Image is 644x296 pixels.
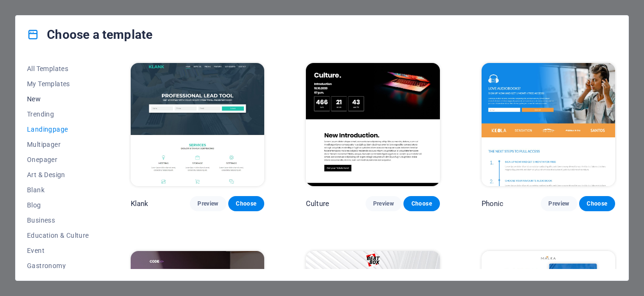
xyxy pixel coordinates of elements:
span: Gastronomy [27,262,89,269]
span: Blank [27,186,89,194]
button: Event [27,243,89,258]
span: Art & Design [27,171,89,179]
button: Blog [27,197,89,213]
button: Gastronomy [27,258,89,273]
button: My Templates [27,76,89,91]
button: New [27,91,89,107]
button: Blank [27,182,89,197]
p: Phonic [482,199,504,208]
button: Education & Culture [27,228,89,243]
span: New [27,95,89,103]
button: Business [27,213,89,228]
span: Event [27,247,89,254]
span: Preview [548,200,569,207]
button: Choose [403,196,439,211]
span: Choose [411,200,432,207]
span: Trending [27,110,89,118]
button: Onepager [27,152,89,167]
button: Choose [228,196,264,211]
span: Choose [587,200,608,207]
span: Choose [236,200,257,207]
h4: Choose a template [27,27,152,42]
span: Education & Culture [27,232,89,239]
button: Preview [366,196,402,211]
button: Art & Design [27,167,89,182]
button: Multipager [27,137,89,152]
img: Klank [131,63,264,186]
span: Onepager [27,156,89,163]
span: Multipager [27,141,89,148]
span: Business [27,216,89,224]
span: Blog [27,201,89,209]
button: All Templates [27,61,89,76]
img: Phonic [482,63,615,186]
p: Culture [306,199,329,208]
span: My Templates [27,80,89,88]
span: All Templates [27,65,89,72]
p: Klank [131,199,149,208]
button: Trending [27,107,89,122]
button: Choose [579,196,615,211]
span: Landingpage [27,126,89,133]
img: Culture [306,63,439,186]
button: Preview [190,196,226,211]
button: Landingpage [27,122,89,137]
span: Preview [197,200,218,207]
button: Preview [541,196,577,211]
span: Preview [373,200,394,207]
